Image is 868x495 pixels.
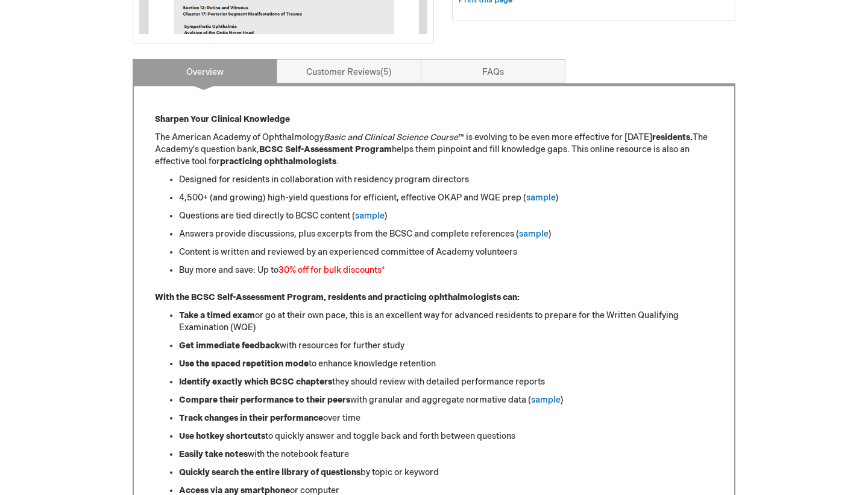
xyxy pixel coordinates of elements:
[531,395,561,405] a: sample
[179,174,713,186] li: Designed for residents in collaboration with residency program directors
[179,192,713,204] li: 4,500+ (and growing) high-yield questions for efficient, effective OKAP and WQE prep ( )
[179,394,713,406] li: with granular and aggregate normative data ( )
[179,449,713,461] li: with the notebook feature
[133,59,277,83] a: Overview
[179,413,323,423] strong: Track changes in their performance
[324,132,458,142] em: Basic and Clinical Science Course
[179,430,713,442] li: to quickly answer and toggle back and forth between questions
[179,376,713,388] li: they should review with detailed performance reports
[179,467,713,479] li: by topic or keyword
[220,156,336,167] strong: practicing ophthalmologists
[179,395,350,405] strong: Compare their performance to their peers
[421,59,565,83] a: FAQs
[380,67,392,77] span: 5
[179,412,713,424] li: over time
[179,449,248,459] strong: Easily take notes
[179,358,713,370] li: to enhance knowledge retention
[179,340,280,351] strong: Get immediate feedback
[155,292,520,302] strong: With the BCSC Self-Assessment Program, residents and practicing ophthalmologists can:
[155,114,290,124] strong: Sharpen Your Clinical Knowledge
[155,132,713,168] p: The American Academy of Ophthalmology ™ is evolving to be even more effective for [DATE] The Acad...
[278,265,382,275] font: 30% off for bulk discounts
[179,210,713,222] li: Questions are tied directly to BCSC content ( )
[179,431,265,441] strong: Use hotkey shortcuts
[277,59,421,83] a: Customer Reviews5
[179,310,255,321] strong: Take a timed exam
[179,246,713,258] li: Content is written and reviewed by an experienced committee of Academy volunteers
[179,264,713,276] li: Buy more and save: Up to
[179,228,713,240] li: Answers provide discussions, plus excerpts from the BCSC and complete references ( )
[519,229,549,239] a: sample
[179,467,360,477] strong: Quickly search the entire library of questions
[179,340,713,352] li: with resources for further study
[526,193,556,203] a: sample
[179,359,309,369] strong: Use the spaced repetition mode
[259,144,392,155] strong: BCSC Self-Assessment Program
[179,377,332,387] strong: Identify exactly which BCSC chapters
[652,132,693,142] strong: residents.
[179,310,713,334] li: or go at their own pace, this is an excellent way for advanced residents to prepare for the Writt...
[355,211,385,221] a: sample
